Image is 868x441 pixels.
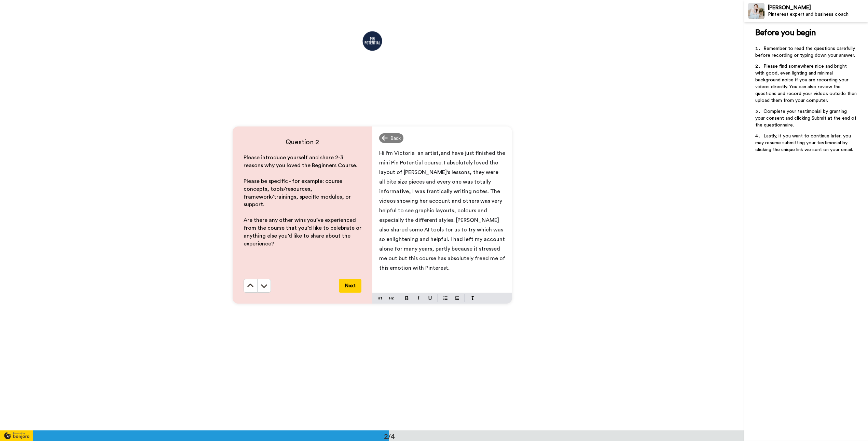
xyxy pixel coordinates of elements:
[428,296,432,300] img: underline-mark.svg
[755,29,816,37] span: Before you begin
[339,279,361,293] button: Next
[417,296,420,300] img: italic-mark.svg
[443,295,447,301] img: bulleted-block.svg
[244,155,357,168] span: Please introduce yourself and share 2-3 reasons why you loved the Beginners Course.
[768,12,868,17] div: Pinterest expert and business coach
[768,4,868,11] div: [PERSON_NAME]
[755,109,858,128] span: Complete your testimonial by granting your consent and clicking Submit at the end of the question...
[470,296,474,300] img: clear-format.svg
[379,150,507,271] span: Hi I'm Victoria an artist,and have just finished the mini Pin Potential course. I absolutely love...
[244,178,352,208] span: Please be specific - for example: course concepts, tools/resources, framework/trainings, specific...
[755,64,858,103] span: Please find somewhere nice and bright with good, even lighting and minimal background noise if yo...
[373,431,406,441] div: 2/4
[379,133,404,143] div: Back
[405,296,409,300] img: bold-mark.svg
[378,295,382,301] img: heading-one-block.svg
[455,295,459,301] img: numbered-block.svg
[755,134,853,152] span: Lastly, if you want to continue later, you may resume submitting your testimonial by clicking the...
[755,46,856,58] span: Remember to read the questions carefully before recording or typing down your answer.
[389,295,394,301] img: heading-two-block.svg
[244,217,363,246] span: Are there any other wins you’ve experienced from the course that you’d like to celebrate or anyth...
[748,3,764,19] img: Profile Image
[244,137,361,147] h4: Question 2
[390,135,401,142] span: Back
